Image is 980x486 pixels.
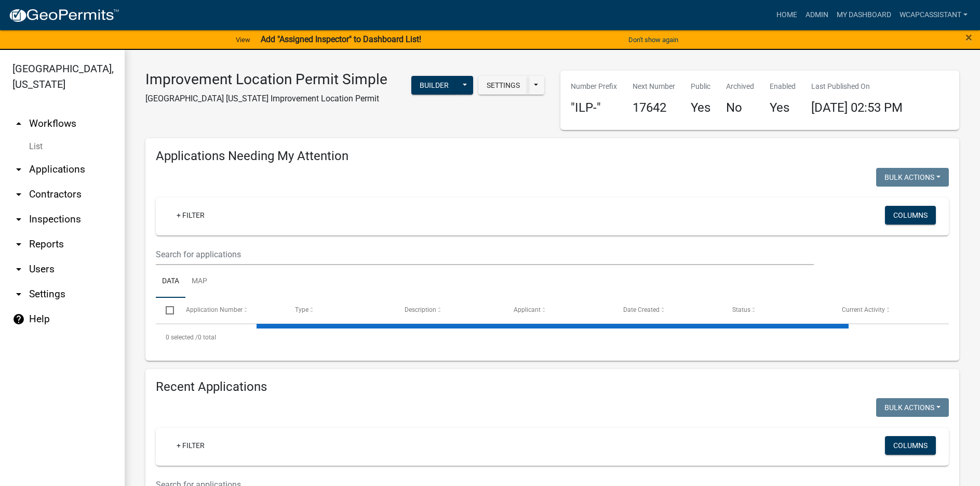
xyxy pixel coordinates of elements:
strong: Add "Assigned Inspector" to Dashboard List! [261,34,421,44]
a: My Dashboard [833,5,895,25]
h4: 17642 [633,100,675,115]
p: Archived [726,81,754,92]
h3: Improvement Location Permit Simple [145,71,387,88]
span: Applicant [514,306,541,313]
a: Home [772,5,801,25]
a: + Filter [168,436,213,455]
p: Enabled [770,81,796,92]
span: Type [295,306,308,313]
i: arrow_drop_down [12,238,25,251]
i: arrow_drop_up [12,117,25,130]
a: Data [156,265,185,298]
i: help [12,313,25,325]
datatable-header-cell: Select [156,298,176,323]
i: arrow_drop_down [12,263,25,275]
datatable-header-cell: Type [285,298,395,323]
p: Next Number [633,81,675,92]
a: Admin [801,5,833,25]
p: Public [691,81,710,92]
span: Application Number [186,306,243,313]
datatable-header-cell: Description [394,298,504,323]
div: 0 total [156,324,949,350]
span: Date Created [623,306,660,313]
p: Number Prefix [571,81,617,92]
i: arrow_drop_down [12,163,25,176]
a: + Filter [168,206,213,225]
a: Map [185,265,213,298]
datatable-header-cell: Application Number [176,298,285,323]
span: Current Activity [842,306,885,313]
i: arrow_drop_down [12,188,25,201]
p: Last Published On [811,81,903,92]
p: [GEOGRAPHIC_DATA] [US_STATE] Improvement Location Permit [145,93,387,105]
input: Search for applications [156,244,814,265]
a: View [232,31,254,48]
span: [DATE] 02:53 PM [811,100,903,115]
button: Don't show again [624,31,682,48]
a: wcapcassistant [895,5,972,25]
button: Builder [411,76,457,95]
h4: Recent Applications [156,379,949,395]
datatable-header-cell: Current Activity [831,298,941,323]
h4: No [726,100,754,115]
span: 0 selected / [166,334,198,341]
h4: Yes [691,100,710,115]
button: Columns [885,206,936,225]
datatable-header-cell: Date Created [613,298,722,323]
button: Columns [885,436,936,455]
button: Settings [478,76,528,95]
h4: Yes [770,100,796,115]
button: Bulk Actions [876,168,949,187]
datatable-header-cell: Applicant [504,298,613,323]
span: × [965,30,972,45]
span: Status [732,306,750,313]
span: Description [405,306,436,313]
i: arrow_drop_down [12,288,25,300]
h4: "ILP-" [571,100,617,115]
datatable-header-cell: Status [722,298,832,323]
i: arrow_drop_down [12,213,25,226]
button: Bulk Actions [876,398,949,417]
button: Close [965,31,972,44]
h4: Applications Needing My Attention [156,149,949,164]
